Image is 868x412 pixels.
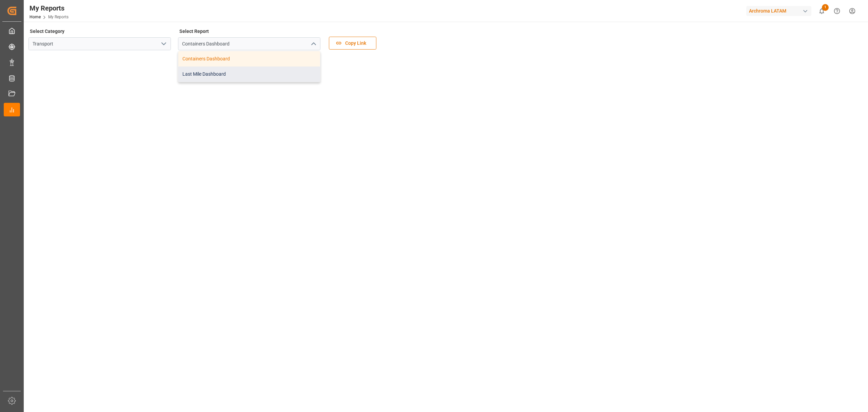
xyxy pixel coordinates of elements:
[29,3,68,13] div: My Reports
[178,67,320,82] div: Last Mile Dashboard
[342,40,370,47] span: Copy Link
[158,39,169,49] button: open menu
[178,26,210,36] label: Select Report
[178,51,320,67] div: Containers Dashboard
[814,3,829,19] button: show 1 new notifications
[829,3,845,19] button: Help Center
[822,4,829,11] span: 1
[746,4,814,17] button: Archroma LATAM
[308,39,318,49] button: close menu
[28,37,171,50] input: Type to search/select
[178,37,320,50] input: Type to search/select
[28,26,65,36] label: Select Category
[746,6,811,16] div: Archroma LATAM
[329,37,376,50] button: Copy Link
[29,15,41,19] a: Home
